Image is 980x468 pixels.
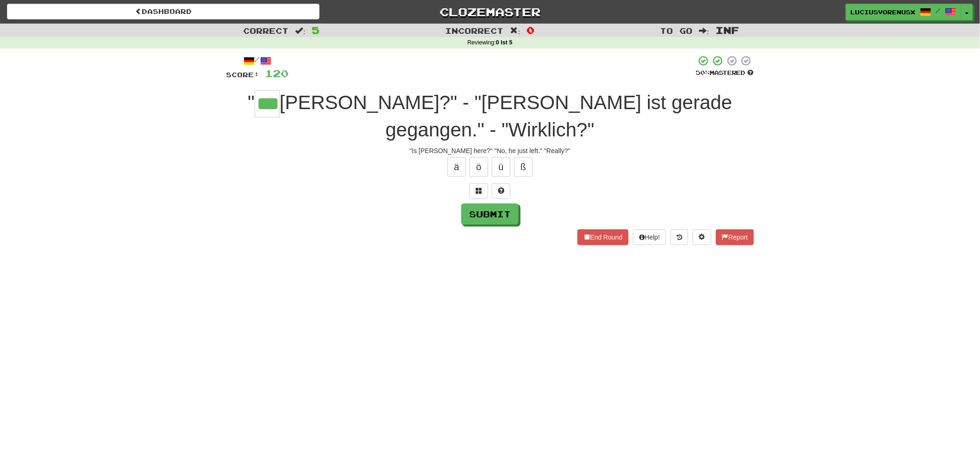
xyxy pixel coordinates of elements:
[492,183,510,199] button: Single letter hint - you only get 1 per sentence and score half the points! alt+h
[447,157,466,177] button: ä
[492,157,510,177] button: ü
[696,69,754,77] div: Mastered
[248,92,255,113] span: "
[461,203,519,225] button: Submit
[716,229,754,245] button: Report
[470,157,488,177] button: ö
[496,39,513,46] strong: 0 Ist 5
[514,157,533,177] button: ß
[312,25,320,36] span: 5
[446,26,504,35] span: Incorrect
[936,7,941,14] span: /
[470,183,488,199] button: Switch sentence to multiple choice alt+p
[851,8,916,16] span: LuciusVorenusX
[333,4,646,20] a: Clozemaster
[696,69,710,76] span: 50 %
[295,27,306,35] span: :
[846,4,961,20] a: LuciusVorenusX /
[671,229,688,245] button: Round history (alt+y)
[578,229,628,245] button: End Round
[527,25,534,36] span: 0
[510,27,521,35] span: :
[265,68,289,79] span: 120
[699,27,710,35] span: :
[633,229,666,245] button: Help!
[226,55,289,67] div: /
[280,92,732,141] span: [PERSON_NAME]?" - "[PERSON_NAME] ist gerade gegangen." - "Wirklich?"
[226,71,259,79] span: Score:
[716,25,739,36] span: Inf
[244,26,289,35] span: Correct
[7,4,320,19] a: Dashboard
[226,146,754,155] div: "Is [PERSON_NAME] here?" "No, he just left." "Really?"
[660,26,693,35] span: To go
